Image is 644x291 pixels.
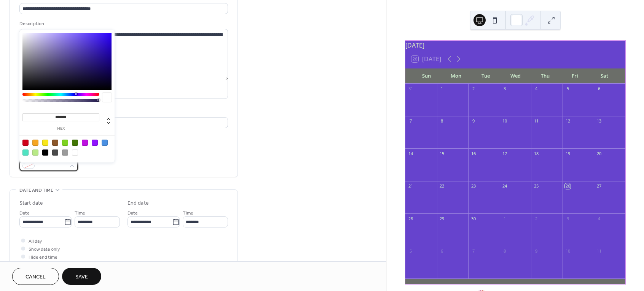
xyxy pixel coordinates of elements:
span: Cancel [26,273,46,281]
div: 4 [596,216,602,221]
div: #BD10E0 [82,140,88,146]
div: 5 [408,248,413,254]
div: Fri [560,68,590,84]
div: 3 [502,86,508,92]
div: [DATE] [405,41,625,50]
button: Save [62,268,101,285]
div: #4A4A4A [52,149,58,156]
div: 8 [502,248,508,254]
div: #D0021B [22,140,29,146]
div: End date [128,199,149,207]
div: 7 [408,118,413,124]
span: Date [128,209,138,217]
div: Mon [441,68,471,84]
div: Start date [19,199,43,207]
div: 15 [439,151,445,156]
div: 25 [533,183,539,189]
div: 14 [408,151,413,156]
span: Time [75,209,85,217]
div: 21 [408,183,413,189]
div: #F5A623 [32,140,38,146]
div: 8 [439,118,445,124]
div: #000000 [42,149,48,156]
div: 20 [596,151,602,156]
div: 11 [533,118,539,124]
div: 1 [502,216,508,221]
div: 28 [408,216,413,221]
div: 22 [439,183,445,189]
div: 26 [565,183,571,189]
div: 17 [502,151,508,156]
span: Save [75,273,88,281]
span: Show date only [29,245,60,253]
div: 19 [565,151,571,156]
div: #F8E71C [42,140,48,146]
div: 1 [439,86,445,92]
span: Date [19,209,30,217]
div: 2 [533,216,539,221]
span: All day [29,237,42,245]
div: 18 [533,151,539,156]
div: 4 [533,86,539,92]
div: Location [19,108,226,116]
span: Date and time [19,186,53,194]
div: #50E3C2 [22,149,29,156]
span: Time [183,209,193,217]
div: 11 [596,248,602,254]
div: 6 [596,86,602,92]
div: Description [19,20,226,28]
span: Hide end time [29,253,57,261]
div: 9 [470,118,476,124]
div: Tue [471,68,501,84]
div: #417505 [72,140,78,146]
div: 24 [502,183,508,189]
div: 13 [596,118,602,124]
div: Wed [501,68,530,84]
div: 10 [502,118,508,124]
div: 31 [408,86,413,92]
div: #9013FE [92,140,98,146]
div: Sat [590,68,619,84]
div: 5 [565,86,571,92]
div: 2 [470,86,476,92]
div: 9 [533,248,539,254]
label: hex [22,127,99,131]
button: Cancel [12,268,59,285]
div: #7ED321 [62,140,68,146]
div: Sun [411,68,441,84]
div: 30 [470,216,476,221]
div: Thu [530,68,560,84]
div: #FFFFFF [72,149,78,156]
div: 23 [470,183,476,189]
div: #8B572A [52,140,58,146]
div: 12 [565,118,571,124]
div: 29 [439,216,445,221]
div: 10 [565,248,571,254]
div: 16 [470,151,476,156]
div: 27 [596,183,602,189]
div: 6 [439,248,445,254]
div: 3 [565,216,571,221]
div: #9B9B9B [62,149,68,156]
div: 7 [470,248,476,254]
div: #4A90E2 [102,140,108,146]
div: #B8E986 [32,149,38,156]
